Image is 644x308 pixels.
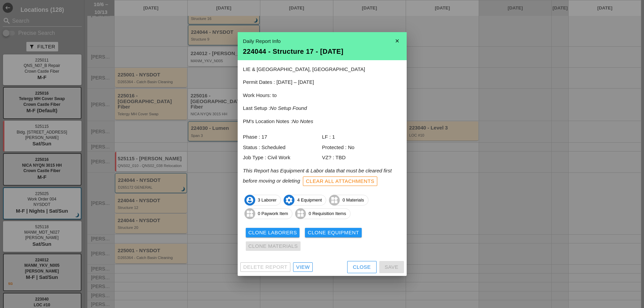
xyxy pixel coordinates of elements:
[244,208,255,219] i: widgets
[390,34,404,48] i: close
[243,118,401,125] p: PM's Location Notes :
[308,229,359,237] div: Clone Equipment
[243,38,401,45] div: Daily Report Info
[296,263,310,271] div: View
[245,195,281,206] span: 3 Laborer
[243,144,322,151] div: Status : Scheduled
[295,208,350,219] span: 0 Requisition Items
[347,261,377,273] button: Close
[305,228,362,237] button: Clone Equipment
[245,208,292,219] span: 0 Paywork Item
[243,154,322,162] div: Job Type : Civil Work
[322,154,401,162] div: VZ? : TBD
[243,66,401,73] p: LIE & [GEOGRAPHIC_DATA], [GEOGRAPHIC_DATA]
[284,195,326,206] span: 4 Equipment
[243,168,392,184] i: This Report has Equipment & Labor data that must be cleared first before moving or deleting
[329,195,340,206] i: widgets
[322,133,401,141] div: LF : 1
[306,177,375,185] div: Clear All Attachments
[243,92,401,99] p: Work Hours: to
[329,195,368,206] span: 0 Materials
[244,195,255,206] i: account_circle
[295,208,306,219] i: widgets
[270,105,307,111] i: No Setup Found
[292,118,313,124] i: No Notes
[284,195,294,206] i: settings
[322,144,401,151] div: Protected : No
[353,263,371,271] div: Close
[243,133,322,141] div: Phase : 17
[243,48,401,55] div: 224044 - Structure 17 - [DATE]
[243,78,401,86] p: Permit Dates : [DATE] – [DATE]
[243,104,401,112] p: Last Setup :
[293,262,313,272] a: View
[246,228,300,237] button: Clone Laborers
[248,229,297,237] div: Clone Laborers
[303,176,378,186] button: Clear All Attachments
